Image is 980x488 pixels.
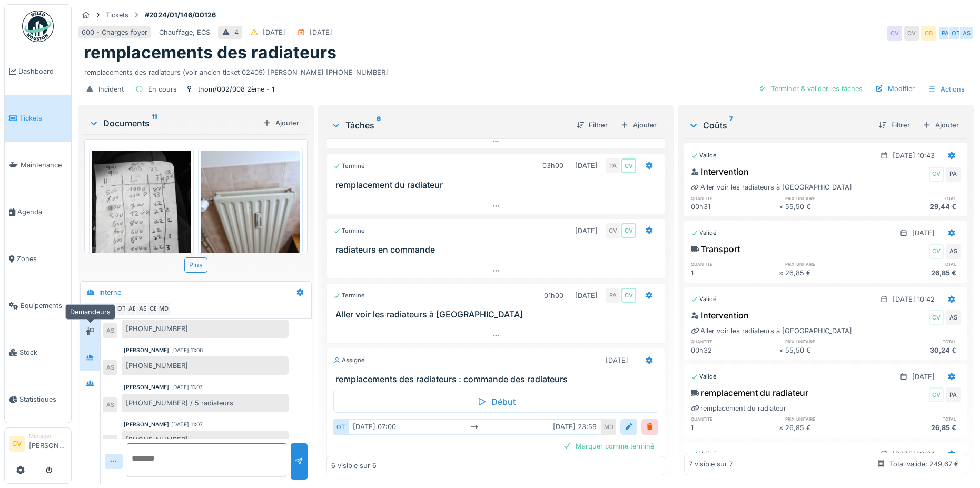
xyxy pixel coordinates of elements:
div: 1 [691,423,778,433]
h6: total [873,415,961,422]
div: AB [125,302,140,316]
sup: 11 [152,117,157,130]
h6: quantité [691,261,778,267]
div: 600 - Charges foyer [82,27,147,37]
h6: quantité [691,195,778,202]
h3: remplacements des radiateurs : commande des radiateurs [335,374,661,384]
div: remplacements des radiateurs (voir ancien ticket 02409) [PERSON_NAME] [PHONE_NUMBER] [84,63,967,77]
div: [DATE] 10:43 [893,151,935,161]
div: Filtrer [572,118,612,132]
span: Dashboard [18,66,67,76]
div: Intervention [691,309,749,322]
div: Actions [923,82,969,97]
div: AS [103,323,117,338]
div: [PERSON_NAME] [124,421,169,429]
div: Transport [691,243,740,255]
div: [PHONE_NUMBER] [122,320,289,338]
div: × [779,423,786,433]
h6: prix unitaire [785,415,873,422]
a: Équipements [5,282,71,329]
div: MD [601,419,616,434]
div: MA [104,302,118,316]
div: [PHONE_NUMBER] [122,356,289,375]
div: [DATE] [263,27,285,37]
div: 55,50 € [785,202,873,212]
div: Marquer comme terminé [559,439,658,453]
div: 7 visible sur 7 [689,459,733,469]
span: Stock [19,347,67,357]
div: CV [929,244,944,259]
div: En cours [148,84,177,94]
div: Validé [691,450,717,459]
div: [DATE] [912,372,935,382]
div: PA [93,302,108,316]
div: Tâches [331,119,568,132]
span: Maintenance [21,160,67,170]
div: Tickets [106,10,128,20]
div: 30,24 € [873,345,961,355]
a: Tickets [5,95,71,142]
div: [DATE] 11:07 [171,383,203,391]
h6: prix unitaire [785,195,873,202]
div: [PHONE_NUMBER] [122,431,289,449]
div: CV [621,158,636,173]
div: PA [938,26,953,41]
div: Terminé [333,162,365,171]
h6: quantité [691,338,778,345]
a: Dashboard [5,48,71,95]
div: AS [959,26,974,41]
span: Agenda [17,207,67,217]
a: Agenda [5,188,71,235]
div: × [779,345,786,355]
h3: Aller voir les radiateurs à [GEOGRAPHIC_DATA] [335,310,661,320]
div: Ajouter [616,118,661,132]
div: Ajouter [259,116,303,130]
h3: radiateurs en commande [335,245,661,255]
a: Statistiques [5,376,71,423]
div: 26,85 € [785,268,873,278]
span: Statistiques [19,394,67,404]
div: [DATE] 11:07 [171,421,203,429]
span: Zones [17,254,67,264]
div: 26,85 € [873,423,961,433]
div: 26,85 € [873,268,961,278]
div: CB [146,302,161,316]
div: Début [333,391,659,413]
div: AS [946,244,961,259]
div: AS [103,435,117,450]
h1: remplacements des radiateurs [84,43,336,63]
div: [DATE] [575,291,598,301]
div: 00h32 [691,345,778,355]
div: [DATE] 13:34 [893,449,935,459]
div: Filtrer [874,118,914,132]
div: 29,44 € [873,202,961,212]
div: Chauffage, ECS [159,27,210,37]
div: AS [103,360,117,375]
div: CV [929,310,944,325]
div: PA [946,387,961,402]
div: [PERSON_NAME] [124,383,169,391]
sup: 7 [729,119,733,132]
div: [DATE] 10:42 [893,294,935,304]
div: [DATE] 07:00 [DATE] 23:59 [348,419,602,434]
img: Badge_color-CXgf-gQk.svg [22,11,54,42]
div: PA [606,158,620,173]
div: 6 visible sur 6 [331,461,377,471]
div: Documents [88,117,259,130]
h6: prix unitaire [785,338,873,345]
h6: prix unitaire [785,261,873,267]
h6: quantité [691,415,778,422]
div: PA [606,288,620,303]
div: 4 [234,27,239,37]
div: Demandeurs [65,304,115,320]
div: CV [887,26,902,41]
div: 03h00 [542,161,563,171]
div: OT [948,26,963,41]
div: Interne [99,287,121,297]
div: CV [83,302,97,316]
div: Assigné [333,356,365,365]
div: [DATE] [575,226,598,236]
div: Validé [691,151,717,160]
strong: #2024/01/146/00126 [141,10,220,20]
div: Validé [691,372,717,381]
